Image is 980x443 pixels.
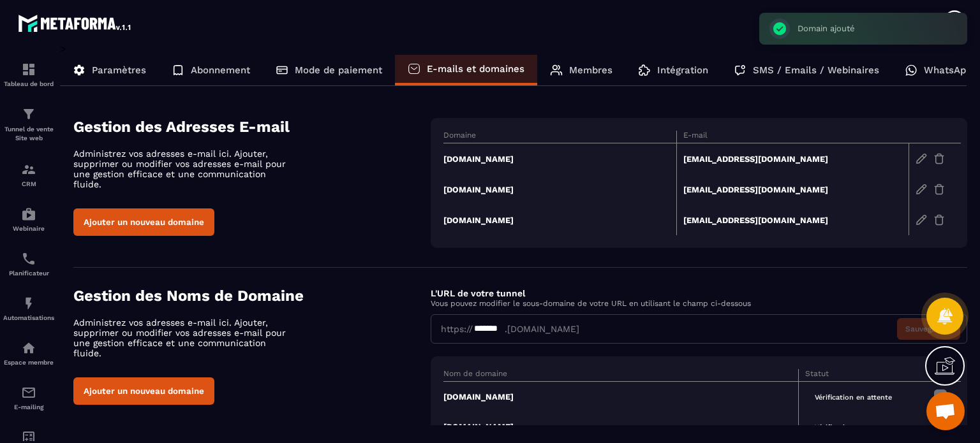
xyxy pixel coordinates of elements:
[933,153,945,164] img: trash-gr.2c9399ab.svg
[92,64,146,76] p: Paramètres
[3,197,54,242] a: automationsautomationsWebinaire
[21,251,36,266] img: scheduler
[3,97,54,152] a: formationformationTunnel de vente Site web
[805,420,902,435] span: Vérification en attente
[3,359,54,366] p: Espace membre
[3,125,54,143] p: Tunnel de vente Site web
[3,225,54,232] p: Webinaire
[73,149,297,189] p: Administrez vos adresses e-mail ici. Ajouter, supprimer ou modifier vos adresses e-mail pour une ...
[21,296,36,311] img: automations
[73,118,431,136] h4: Gestion des Adresses E-mail
[3,152,54,197] a: formationformationCRM
[427,63,524,75] p: E-mails et domaines
[295,64,382,76] p: Mode de paiement
[443,382,799,412] td: [DOMAIN_NAME]
[3,314,54,321] p: Automatisations
[3,286,54,331] a: automationsautomationsAutomatisations
[443,369,799,382] th: Nom de domaine
[21,62,36,77] img: formation
[805,390,902,405] span: Vérification en attente
[657,64,708,76] p: Intégration
[676,143,909,175] td: [EMAIL_ADDRESS][DOMAIN_NAME]
[676,205,909,235] td: [EMAIL_ADDRESS][DOMAIN_NAME]
[443,143,676,175] td: [DOMAIN_NAME]
[443,412,799,442] td: [DOMAIN_NAME]
[73,208,214,236] button: Ajouter un nouveau domaine
[3,331,54,375] a: automationsautomationsEspace membre
[73,287,431,305] h4: Gestion des Noms de Domaine
[799,369,926,382] th: Statut
[3,180,54,187] p: CRM
[431,299,967,308] p: Vous pouvez modifier le sous-domaine de votre URL en utilisant le champ ci-dessous
[933,214,945,226] img: trash-gr.2c9399ab.svg
[924,64,972,76] p: WhatsApp
[21,207,36,222] img: automations
[916,184,927,195] img: edit-gr.78e3acdd.svg
[21,385,36,400] img: email
[3,242,54,286] a: schedulerschedulerPlanificateur
[73,377,214,405] button: Ajouter un nouveau domaine
[73,317,297,358] p: Administrez vos adresses e-mail ici. Ajouter, supprimer ou modifier vos adresses e-mail pour une ...
[3,375,54,420] a: emailemailE-mailing
[443,205,676,235] td: [DOMAIN_NAME]
[676,131,909,143] th: E-mail
[3,52,54,97] a: formationformationTableau de bord
[443,131,676,143] th: Domaine
[933,388,948,403] img: more
[191,64,250,76] p: Abonnement
[3,80,54,87] p: Tableau de bord
[431,288,525,298] label: L'URL de votre tunnel
[21,162,36,177] img: formation
[753,64,879,76] p: SMS / Emails / Webinaires
[3,270,54,277] p: Planificateur
[443,174,676,205] td: [DOMAIN_NAME]
[569,64,612,76] p: Membres
[3,403,54,410] p: E-mailing
[676,174,909,205] td: [EMAIL_ADDRESS][DOMAIN_NAME]
[18,11,133,34] img: logo
[933,184,945,195] img: trash-gr.2c9399ab.svg
[926,392,965,430] div: Ouvrir le chat
[916,153,927,164] img: edit-gr.78e3acdd.svg
[21,340,36,356] img: automations
[916,214,927,226] img: edit-gr.78e3acdd.svg
[21,106,36,122] img: formation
